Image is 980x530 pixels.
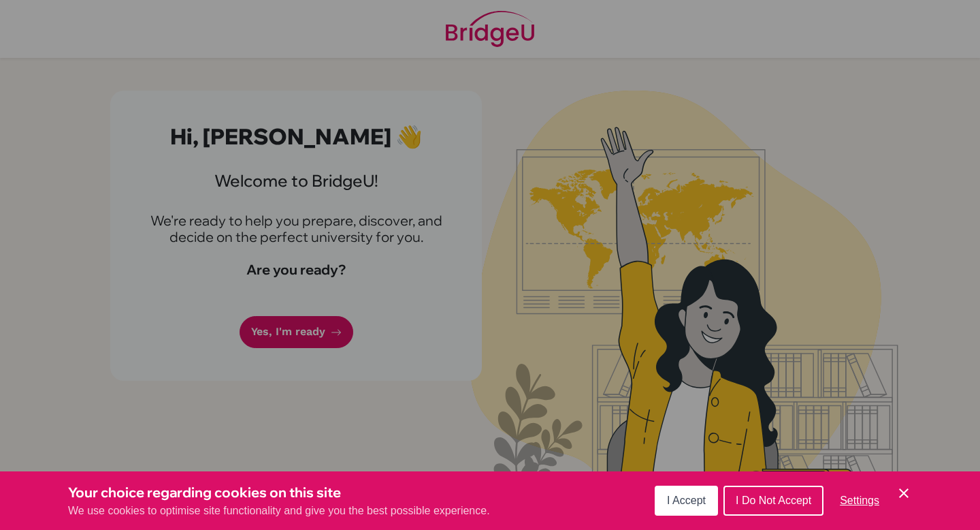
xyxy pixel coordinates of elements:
p: We use cookies to optimise site functionality and give you the best possible experience. [68,503,490,519]
button: I Accept [655,486,718,516]
button: Save and close [896,485,912,501]
span: I Accept [667,495,706,506]
span: I Do Not Accept [736,495,811,506]
button: Settings [829,487,890,514]
button: I Do Not Accept [723,486,823,516]
span: Settings [840,495,879,506]
h3: Your choice regarding cookies on this site [68,482,490,503]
